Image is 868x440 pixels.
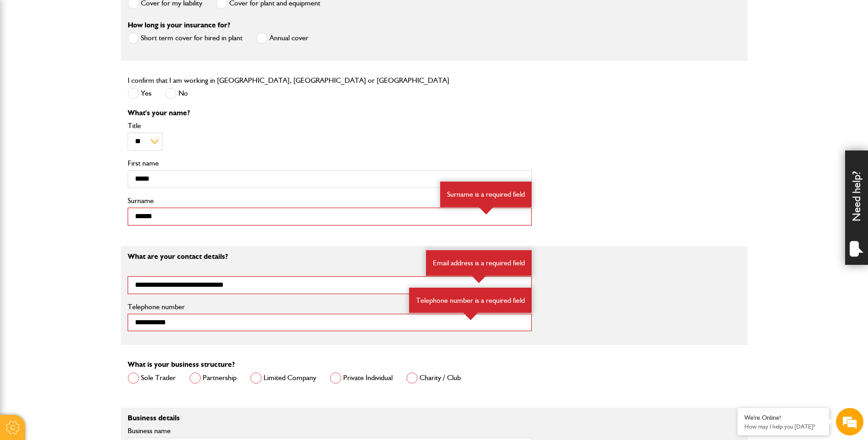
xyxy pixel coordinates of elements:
img: error-box-arrow.svg [464,313,478,320]
img: d_20077148190_company_1631870298795_20077148190 [16,51,38,64]
label: Charity / Club [406,372,461,384]
label: Sole Trader [128,372,176,384]
em: Start Chat [124,282,166,294]
label: Telephone number [128,303,532,311]
label: What is your business structure? [128,361,235,368]
div: Need help? [845,150,868,265]
img: error-box-arrow.svg [472,276,486,283]
input: Enter your last name [12,85,167,105]
label: First name [128,160,532,167]
label: Limited Company [250,372,316,384]
div: Telephone number is a required field [409,288,532,313]
p: How may I help you today? [744,423,822,430]
div: Email address is a required field [426,250,532,276]
div: Minimize live chat window [150,5,172,27]
div: Surname is a required field [440,182,532,207]
label: Title [128,122,532,129]
input: Enter your phone number [12,139,167,159]
label: Business name [128,427,532,435]
label: Private Individual [330,372,393,384]
label: Yes [128,88,151,99]
div: We're Online! [744,414,822,422]
label: Partnership [189,372,237,384]
label: How long is your insurance for? [128,21,230,29]
label: I confirm that I am working in [GEOGRAPHIC_DATA], [GEOGRAPHIC_DATA] or [GEOGRAPHIC_DATA] [128,77,449,84]
p: What's your name? [128,109,532,117]
img: error-box-arrow.svg [479,207,493,215]
label: Surname [128,197,532,204]
div: Chat with us now [48,51,154,63]
label: No [165,88,188,99]
p: What are your contact details? [128,253,532,260]
label: Annual cover [256,32,308,44]
label: Short term cover for hired in plant [128,32,243,44]
p: Business details [128,414,532,422]
input: Enter your email address [12,112,167,132]
textarea: Type your message and hit 'Enter' [12,166,167,274]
